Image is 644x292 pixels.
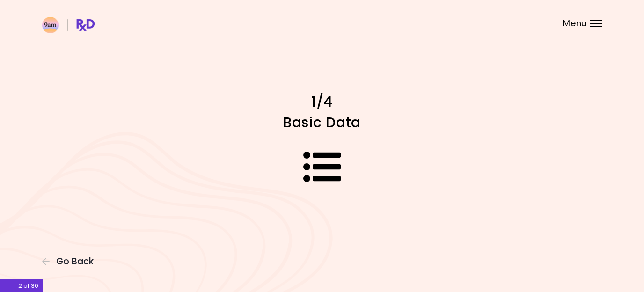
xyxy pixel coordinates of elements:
[42,256,98,267] button: Go Back
[56,256,94,267] span: Go Back
[158,113,486,131] h1: Basic Data
[563,19,587,28] span: Menu
[158,93,486,111] h1: 1/4
[42,17,95,33] img: RxDiet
